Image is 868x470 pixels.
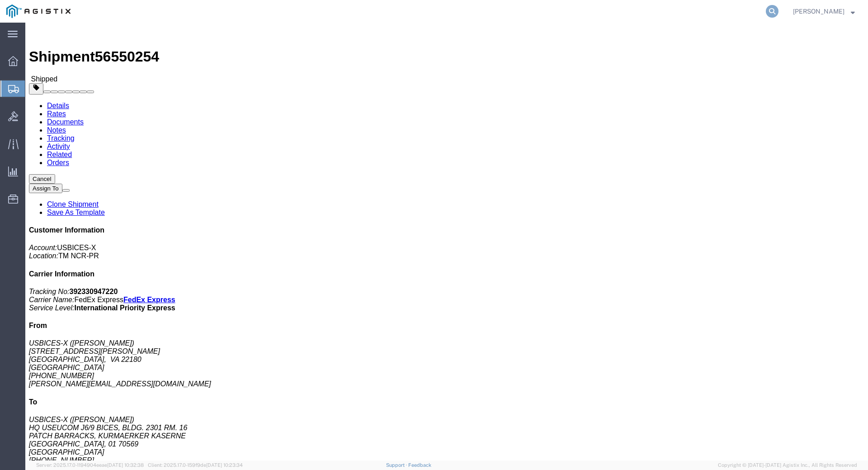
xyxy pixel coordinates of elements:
button: [PERSON_NAME] [793,6,855,17]
iframe: FS Legacy Container [25,23,868,461]
a: Feedback [408,462,431,468]
a: Support [386,462,409,468]
img: logo [6,5,71,18]
span: Server: 2025.17.0-1194904eeae [36,462,144,468]
span: [DATE] 10:32:38 [107,462,144,468]
span: Client: 2025.17.0-159f9de [148,462,243,468]
span: [DATE] 10:23:34 [206,462,243,468]
span: Stuart Packer [793,6,844,16]
span: Copyright © [DATE]-[DATE] Agistix Inc., All Rights Reserved [718,461,857,469]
